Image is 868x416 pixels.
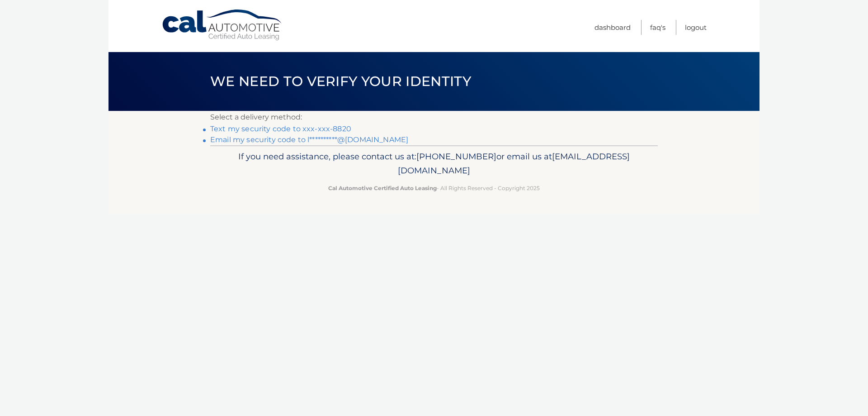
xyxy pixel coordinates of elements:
a: FAQ's [650,20,665,35]
p: If you need assistance, please contact us at: or email us at [216,149,652,178]
p: - All Rights Reserved - Copyright 2025 [216,183,652,193]
a: Email my security code to l**********@[DOMAIN_NAME] [210,135,408,144]
a: Text my security code to xxx-xxx-8820 [210,124,351,133]
p: Select a delivery method: [210,111,658,124]
a: Logout [685,20,707,35]
span: [PHONE_NUMBER] [416,151,496,162]
span: We need to verify your identity [210,73,471,90]
a: Cal Automotive [161,9,283,41]
strong: Cal Automotive Certified Auto Leasing [328,185,437,191]
a: Dashboard [594,20,631,35]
